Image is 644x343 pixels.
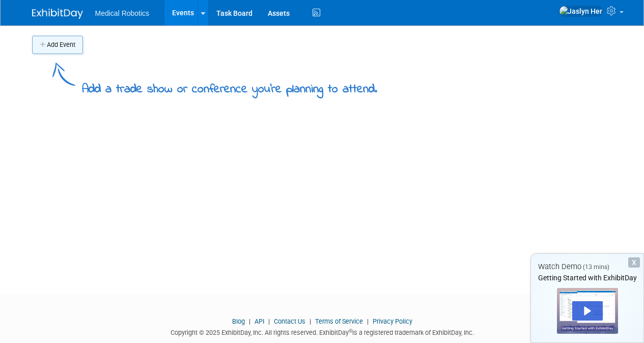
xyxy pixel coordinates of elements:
button: Add Event [32,36,83,54]
a: Blog [232,318,245,325]
span: Medical Robotics [95,9,150,17]
a: Contact Us [274,318,305,325]
a: Privacy Policy [373,318,412,325]
div: Dismiss [628,257,640,268]
a: Terms of Service [315,318,363,325]
span: | [307,318,314,325]
span: (13 mins) [583,263,609,271]
span: | [246,318,253,325]
span: | [266,318,272,325]
div: Getting Started with ExhibitDay [531,273,643,283]
img: Jaslyn Her [559,6,603,17]
div: Play [572,301,603,321]
div: Watch Demo [531,261,643,272]
span: | [365,318,371,325]
a: API [255,318,264,325]
sup: ® [349,328,352,334]
img: ExhibitDay [32,9,83,19]
div: Add a trade show or conference you're planning to attend. [82,73,377,98]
